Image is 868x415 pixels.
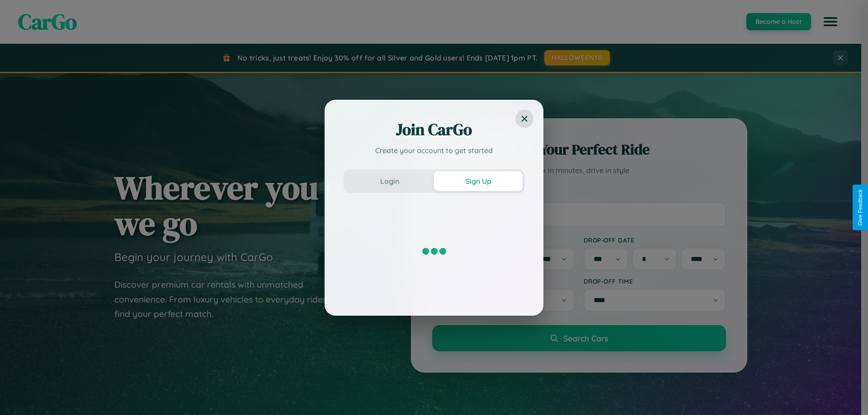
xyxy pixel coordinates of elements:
p: Create your account to get started [344,145,524,156]
button: Sign Up [434,171,523,191]
iframe: Intercom live chat [9,384,31,406]
h2: Join CarGo [344,119,524,140]
div: Give Feedback [857,189,863,226]
button: Login [345,171,434,191]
